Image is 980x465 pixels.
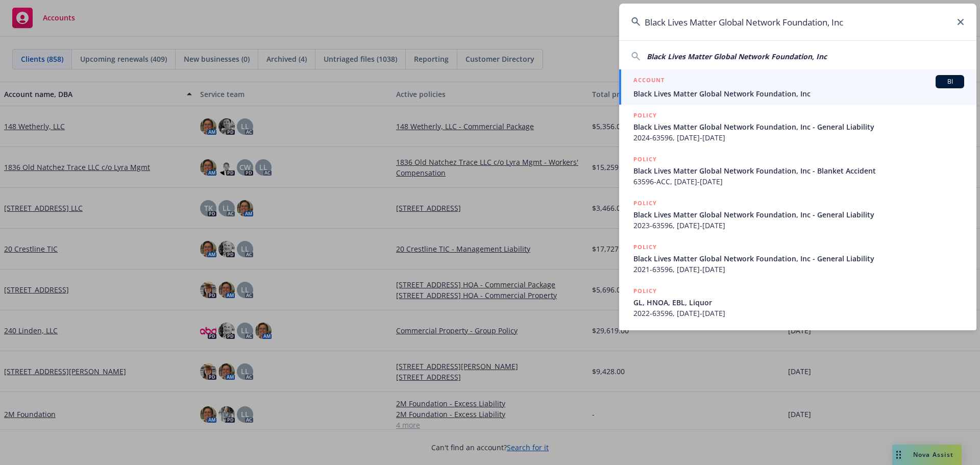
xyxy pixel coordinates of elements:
[633,121,964,132] span: Black Lives Matter Global Network Foundation, Inc - General Liability
[633,176,964,187] span: 63596-ACC, [DATE]-[DATE]
[619,192,976,236] a: POLICYBlack Lives Matter Global Network Foundation, Inc - General Liability2023-63596, [DATE]-[DATE]
[619,236,976,280] a: POLICYBlack Lives Matter Global Network Foundation, Inc - General Liability2021-63596, [DATE]-[DATE]
[633,165,964,176] span: Black Lives Matter Global Network Foundation, Inc - Blanket Accident
[619,4,976,40] input: Search...
[633,209,964,220] span: Black Lives Matter Global Network Foundation, Inc - General Liability
[633,154,657,164] h5: POLICY
[940,77,960,86] span: BI
[633,75,665,87] h5: ACCOUNT
[647,52,827,61] span: Black Lives Matter Global Network Foundation, Inc
[633,253,964,264] span: Black Lives Matter Global Network Foundation, Inc - General Liability
[633,308,964,319] span: 2022-63596, [DATE]-[DATE]
[633,242,657,252] h5: POLICY
[619,69,976,105] a: ACCOUNTBIBlack Lives Matter Global Network Foundation, Inc
[619,149,976,192] a: POLICYBlack Lives Matter Global Network Foundation, Inc - Blanket Accident63596-ACC, [DATE]-[DATE]
[633,297,964,308] span: GL, HNOA, EBL, Liquor
[619,105,976,149] a: POLICYBlack Lives Matter Global Network Foundation, Inc - General Liability2024-63596, [DATE]-[DATE]
[633,264,964,275] span: 2021-63596, [DATE]-[DATE]
[633,286,657,296] h5: POLICY
[633,198,657,208] h5: POLICY
[633,220,964,231] span: 2023-63596, [DATE]-[DATE]
[633,132,964,143] span: 2024-63596, [DATE]-[DATE]
[633,88,964,99] span: Black Lives Matter Global Network Foundation, Inc
[619,280,976,324] a: POLICYGL, HNOA, EBL, Liquor2022-63596, [DATE]-[DATE]
[633,110,657,120] h5: POLICY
